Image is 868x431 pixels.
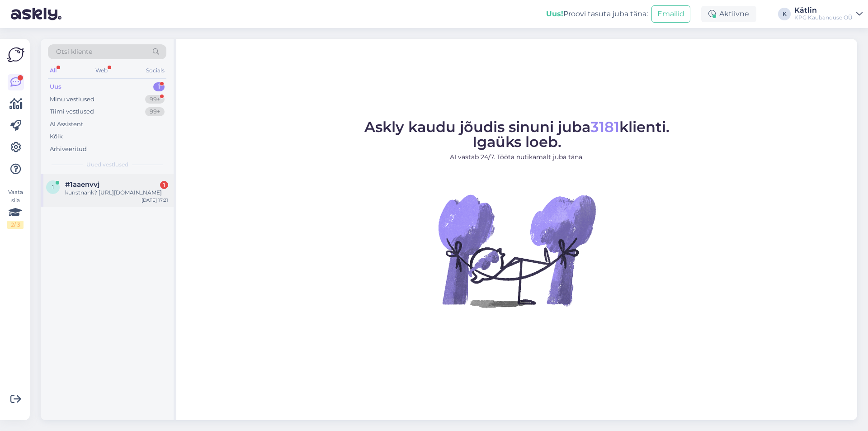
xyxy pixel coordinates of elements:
[56,47,92,57] span: Otsi kliente
[778,8,791,20] div: K
[7,188,24,229] div: Vaata siia
[153,82,165,91] div: 1
[50,132,63,141] div: Kõik
[65,189,168,197] div: kunstnahk? [URL][DOMAIN_NAME]
[794,7,853,14] div: Kätlin
[651,5,690,23] button: Emailid
[94,65,109,76] div: Web
[364,118,670,151] span: Askly kaudu jõudis sinuni juba klienti. Igaüks loeb.
[48,65,58,76] div: All
[142,197,168,204] div: [DATE] 17:21
[590,118,619,136] span: 3181
[145,107,165,116] div: 99+
[364,152,670,162] p: AI vastab 24/7. Tööta nutikamalt juba täna.
[50,95,94,104] div: Minu vestlused
[50,145,87,154] div: Arhiveeritud
[794,14,853,21] div: KPG Kaubanduse OÜ
[52,184,54,190] span: 1
[86,161,128,169] span: Uued vestlused
[546,9,648,19] div: Proovi tasuta juba täna:
[7,46,24,63] img: Askly Logo
[50,120,83,129] div: AI Assistent
[144,65,166,76] div: Socials
[65,180,99,189] span: #1aaenvvj
[7,221,24,229] div: 2 / 3
[794,7,863,21] a: KätlinKPG Kaubanduse OÜ
[145,95,165,104] div: 99+
[160,181,168,189] div: 1
[701,6,756,22] div: Aktiivne
[546,9,563,18] b: Uus!
[435,169,598,332] img: No Chat active
[50,107,94,116] div: Tiimi vestlused
[50,82,61,91] div: Uus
